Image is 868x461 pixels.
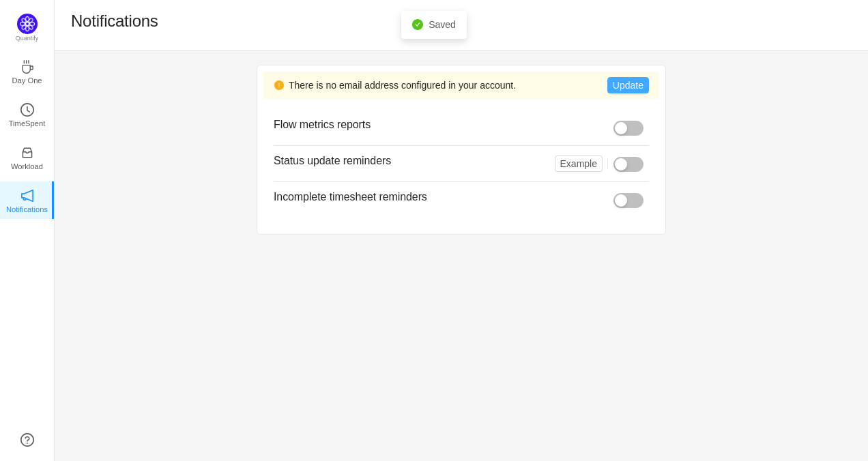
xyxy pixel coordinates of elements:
a: icon: question-circle [20,433,34,447]
span: Saved [429,19,456,30]
p: Quantify [16,34,39,44]
h3: Flow metrics reports [274,118,581,132]
span: There is no email address configured in your account. [289,78,516,93]
a: icon: inboxWorkload [20,150,34,164]
p: TimeSpent [9,117,46,130]
p: Notifications [6,203,48,215]
i: icon: clock-circle [20,103,34,117]
i: icon: inbox [20,146,34,160]
i: icon: exclamation-circle [274,80,284,90]
h1: Notifications [71,11,158,31]
a: icon: clock-circleTimeSpent [20,107,34,121]
i: icon: coffee [20,60,34,74]
h3: Incomplete timesheet reminders [274,190,581,204]
h3: Status update reminders [274,154,522,168]
p: Workload [11,160,43,173]
p: Day One [12,74,42,87]
a: icon: notificationNotifications [20,193,34,207]
a: icon: coffeeDay One [20,64,34,78]
i: icon: check-circle [412,19,423,30]
i: icon: notification [20,189,34,203]
button: Example [555,155,603,172]
img: Quantify [17,14,38,34]
button: Update [607,77,649,93]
